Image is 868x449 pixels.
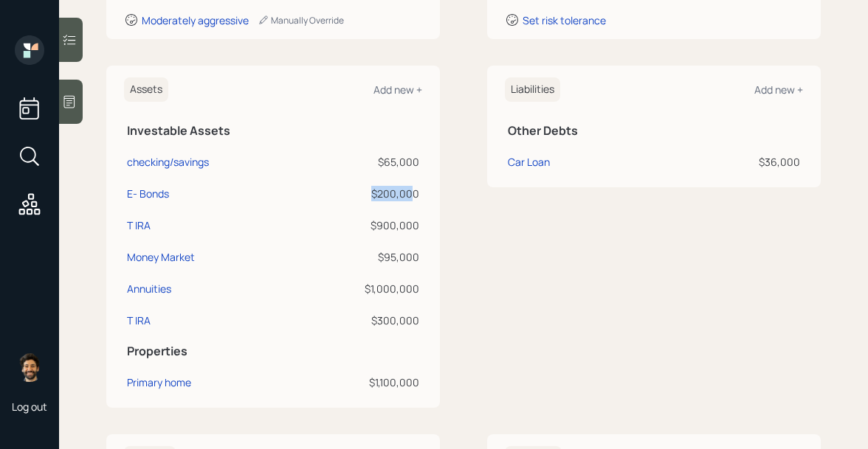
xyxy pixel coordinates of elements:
div: T IRA [127,217,151,233]
div: checking/savings [127,154,209,170]
div: $1,000,000 [303,281,419,296]
div: E- Bonds [127,186,169,201]
div: Log out [12,400,47,414]
div: $1,100,000 [303,375,419,390]
div: Add new + [373,83,422,97]
div: $65,000 [303,154,419,170]
h5: Investable Assets [127,124,419,138]
h6: Assets [124,77,168,102]
div: Annuities [127,281,171,296]
h5: Other Debts [508,124,800,138]
div: $900,000 [303,217,419,233]
div: Money Market [127,249,195,265]
h5: Properties [127,344,419,358]
div: $36,000 [658,154,800,170]
div: $300,000 [303,313,419,328]
div: Manually Override [258,14,344,27]
div: Set risk tolerance [523,13,606,27]
div: $200,000 [303,186,419,201]
div: Add new + [754,83,803,97]
div: Primary home [127,375,191,390]
img: eric-schwartz-headshot.png [15,352,44,382]
h6: Liabilities [505,77,560,102]
div: $95,000 [303,249,419,265]
div: T IRA [127,313,151,328]
div: Moderately aggressive [142,13,249,27]
div: Car Loan [508,154,550,170]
